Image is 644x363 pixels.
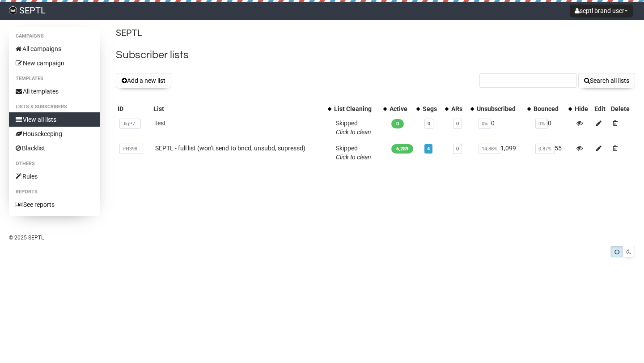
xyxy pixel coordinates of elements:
[119,144,143,154] span: PH398..
[9,6,17,14] img: 10e2984f0e0382b937572028d2190200
[155,145,305,152] a: SEPTL - full list (won't send to bncd, unsubd, supressd)
[152,102,332,115] th: List: No sort applied, activate to apply an ascending sort
[9,73,100,84] li: Templates
[116,73,171,88] button: Add a new list
[336,154,371,161] a: Click to clean
[456,146,459,152] a: 0
[153,104,323,113] div: List
[451,104,466,113] div: ARs
[9,42,100,56] a: All campaigns
[9,102,100,112] li: Lists & subscribers
[9,158,100,169] li: Others
[611,104,633,113] div: Delete
[9,187,100,197] li: Reports
[578,73,635,88] button: Search all lists
[534,104,564,113] div: Bounced
[336,128,371,136] a: Click to clean
[9,112,100,127] a: View all lists
[532,140,573,165] td: 55
[119,119,141,129] span: JkjP7..
[475,102,532,115] th: Unsubscribed: No sort applied, activate to apply an ascending sort
[456,121,459,127] a: 0
[116,47,635,63] h2: Subscriber lists
[336,145,371,161] span: Skipped
[334,104,379,113] div: List Cleaning
[428,121,430,127] a: 0
[9,233,635,243] p: © 2025 SEPTL
[479,144,500,154] span: 14.88%
[532,102,573,115] th: Bounced: No sort applied, activate to apply an ascending sort
[388,102,421,115] th: Active: No sort applied, activate to apply an ascending sort
[116,27,635,39] p: SEPTL
[475,140,532,165] td: 1,099
[479,119,491,129] span: 0%
[593,102,610,115] th: Edit: No sort applied, sorting is disabled
[609,102,635,115] th: Delete: No sort applied, sorting is disabled
[532,115,573,140] td: 0
[421,102,449,115] th: Segs: No sort applied, activate to apply an ascending sort
[116,102,151,115] th: ID: No sort applied, sorting is disabled
[423,104,441,113] div: Segs
[391,144,413,154] span: 6,289
[427,146,430,152] a: 4
[449,102,475,115] th: ARs: No sort applied, activate to apply an ascending sort
[332,102,388,115] th: List Cleaning: No sort applied, activate to apply an ascending sort
[594,104,608,113] div: Edit
[9,127,100,141] a: Housekeeping
[118,104,149,113] div: ID
[155,120,166,127] a: test
[570,4,633,17] button: septl brand user
[535,119,548,129] span: 0%
[535,144,555,154] span: 0.87%
[336,120,371,136] span: Skipped
[477,104,523,113] div: Unsubscribed
[475,115,532,140] td: 0
[9,141,100,155] a: Blacklist
[9,84,100,98] a: All templates
[391,119,404,128] span: 0
[9,169,100,184] a: Rules
[9,56,100,70] a: New campaign
[9,197,100,212] a: See reports
[575,104,591,113] div: Hide
[390,104,412,113] div: Active
[9,31,100,42] li: Campaigns
[573,102,593,115] th: Hide: No sort applied, sorting is disabled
